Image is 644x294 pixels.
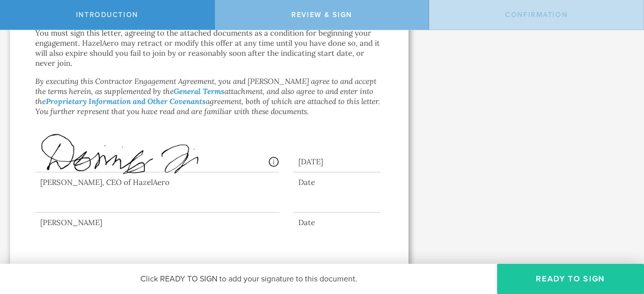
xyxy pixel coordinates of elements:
a: General Terms [174,86,224,96]
div: [DATE] [293,147,380,172]
span: Review & sign [291,11,352,19]
span: Confirmation [505,11,568,19]
iframe: Chat Widget [594,216,644,264]
div: Date [293,218,380,228]
p: You must sign this letter, agreeing to the attached documents as a condition for beginning your e... [35,28,383,68]
em: By executing this Contractor Engagement Agreement, you and [PERSON_NAME] agree to and accept the ... [35,76,380,116]
a: Proprietary Information and Other Covenants [46,96,206,106]
button: Ready to Sign [497,264,644,294]
span: Introduction [76,11,138,19]
img: fEVx8e4RCiYAAAAASUVORK5CYII= [40,130,204,174]
div: [PERSON_NAME] [35,218,279,228]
